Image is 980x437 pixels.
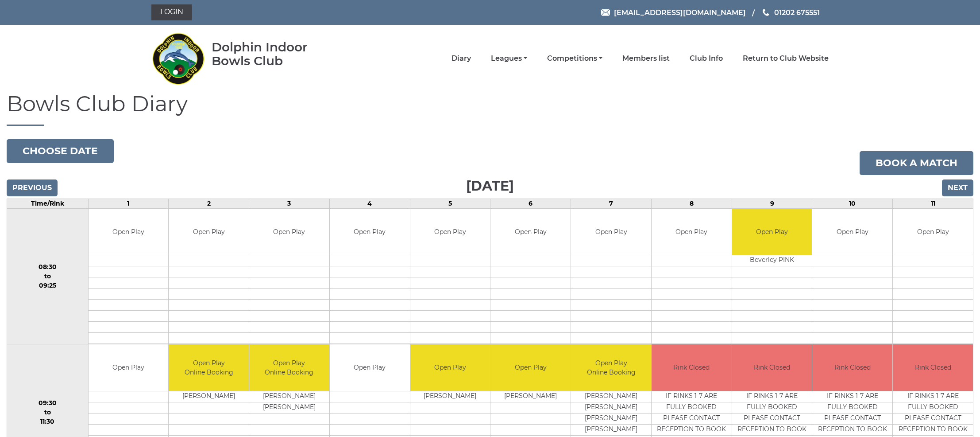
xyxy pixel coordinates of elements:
[893,199,973,208] td: 11
[490,391,571,402] td: [PERSON_NAME]
[7,208,89,344] td: 08:30 to 09:25
[571,402,651,413] td: [PERSON_NAME]
[7,139,114,163] button: Choose date
[169,209,249,255] td: Open Play
[763,9,769,16] img: Phone us
[761,7,820,18] a: Phone us 01202 675551
[329,199,410,208] td: 4
[571,413,651,424] td: [PERSON_NAME]
[7,199,89,208] td: Time/Rink
[547,54,602,63] a: Competitions
[212,40,336,68] div: Dolphin Indoor Bowls Club
[732,209,812,255] td: Open Play
[249,344,329,391] td: Open Play Online Booking
[732,255,812,266] td: Beverley PINK
[651,199,732,208] td: 8
[652,424,732,435] td: RECEPTION TO BOOK
[812,344,892,391] td: Rink Closed
[571,199,652,208] td: 7
[490,199,571,208] td: 6
[652,402,732,413] td: FULLY BOOKED
[732,391,812,402] td: IF RINKS 1-7 ARE
[614,8,746,16] span: [EMAIL_ADDRESS][DOMAIN_NAME]
[601,9,610,16] img: Email
[942,179,973,196] input: Next
[490,209,571,255] td: Open Play
[88,199,169,208] td: 1
[732,344,812,391] td: Rink Closed
[330,209,410,255] td: Open Play
[893,413,973,424] td: PLEASE CONTACT
[491,54,527,63] a: Leagues
[732,424,812,435] td: RECEPTION TO BOOK
[812,199,893,208] td: 10
[652,209,732,255] td: Open Play
[169,391,249,402] td: [PERSON_NAME]
[571,424,651,435] td: [PERSON_NAME]
[732,413,812,424] td: PLEASE CONTACT
[812,413,892,424] td: PLEASE CONTACT
[89,209,169,255] td: Open Play
[410,199,490,208] td: 5
[571,391,651,402] td: [PERSON_NAME]
[7,179,58,196] input: Previous
[893,391,973,402] td: IF RINKS 1-7 ARE
[249,199,330,208] td: 3
[774,8,820,16] span: 01202 675551
[169,344,249,391] td: Open Play Online Booking
[601,7,746,18] a: Email [EMAIL_ADDRESS][DOMAIN_NAME]
[249,209,329,255] td: Open Play
[743,54,829,63] a: Return to Club Website
[812,391,892,402] td: IF RINKS 1-7 ARE
[151,27,204,90] img: Dolphin Indoor Bowls Club
[652,391,732,402] td: IF RINKS 1-7 ARE
[89,344,169,391] td: Open Play
[652,344,732,391] td: Rink Closed
[652,413,732,424] td: PLEASE CONTACT
[490,344,571,391] td: Open Play
[812,209,892,255] td: Open Play
[893,209,973,255] td: Open Play
[249,391,329,402] td: [PERSON_NAME]
[151,4,192,20] a: Login
[330,344,410,391] td: Open Play
[812,424,892,435] td: RECEPTION TO BOOK
[893,402,973,413] td: FULLY BOOKED
[732,199,812,208] td: 9
[410,209,490,255] td: Open Play
[410,344,490,391] td: Open Play
[249,402,329,413] td: [PERSON_NAME]
[893,424,973,435] td: RECEPTION TO BOOK
[732,402,812,413] td: FULLY BOOKED
[410,391,490,402] td: [PERSON_NAME]
[451,54,471,63] a: Diary
[571,209,651,255] td: Open Play
[571,344,651,391] td: Open Play Online Booking
[169,199,249,208] td: 2
[690,54,723,63] a: Club Info
[622,54,670,63] a: Members list
[7,92,973,126] h1: Bowls Club Diary
[812,402,892,413] td: FULLY BOOKED
[860,151,973,175] a: Book a match
[893,344,973,391] td: Rink Closed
